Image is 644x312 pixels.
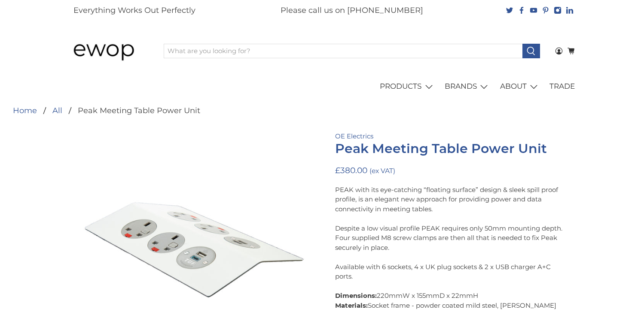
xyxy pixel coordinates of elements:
[440,75,495,99] a: BRANDS
[164,44,523,58] input: What are you looking for?
[335,301,368,309] strong: Materials:
[369,167,395,175] small: (ex VAT)
[73,5,195,16] p: Everything Works Out Perfectly
[281,5,423,16] p: Please call us on [PHONE_NUMBER]
[64,75,580,99] nav: main navigation
[13,107,37,114] a: Home
[375,75,440,99] a: PRODUCTS
[335,165,367,175] span: £380.00
[335,291,377,300] strong: Dimensions:
[545,75,580,99] a: TRADE
[52,107,62,114] a: All
[495,75,545,99] a: ABOUT
[335,141,567,156] h1: Peak Meeting Table Power Unit
[13,107,200,114] nav: breadcrumbs
[335,132,373,140] a: OE Electrics
[62,107,200,114] li: Peak Meeting Table Power Unit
